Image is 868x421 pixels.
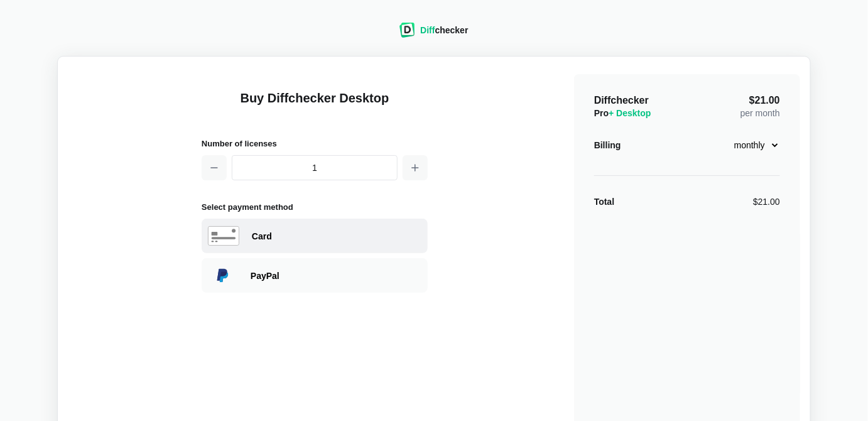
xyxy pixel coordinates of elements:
[594,197,614,207] strong: Total
[399,23,415,38] img: Diffchecker logo
[202,258,428,293] div: Paying with PayPal
[202,219,428,253] div: Paying with Card
[609,108,651,118] span: + Desktop
[202,137,428,150] h2: Number of licenses
[399,30,468,40] a: Diffchecker logoDiffchecker
[594,139,621,151] div: Billing
[420,25,435,35] span: Diff
[753,195,780,208] div: $21.00
[741,94,780,119] div: per month
[202,89,428,122] h1: Buy Diffchecker Desktop
[232,155,398,180] input: 1
[252,230,421,243] div: Paying with Card
[594,95,649,106] span: Diffchecker
[594,108,651,118] span: Pro
[749,96,780,106] span: $21.00
[420,24,468,36] div: checker
[251,270,421,282] div: Paying with PayPal
[202,200,428,214] h2: Select payment method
